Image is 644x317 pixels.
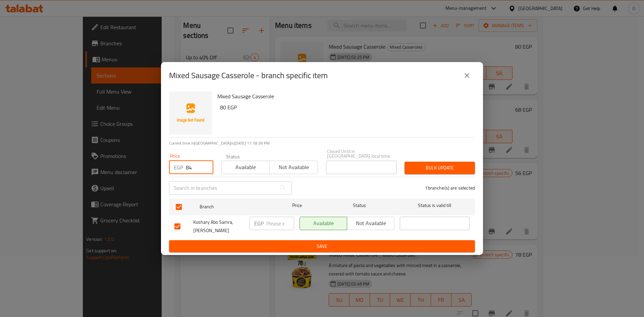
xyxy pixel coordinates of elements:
span: Available [224,162,267,172]
span: Save [174,242,470,251]
input: Please enter price [186,161,213,174]
img: Mixed Sausage Casserole [169,92,212,135]
button: Available [221,161,270,174]
button: Not available [347,217,394,230]
p: 1 branche(s) are selected [425,184,475,191]
button: Not available [269,161,318,174]
input: Search in branches [169,181,276,195]
span: Bulk update [410,164,470,172]
h6: 80 EGP [220,103,470,112]
h2: Mixed Sausage Casserole - branch specific item [169,70,328,81]
p: EGP [254,219,264,227]
span: Not available [350,218,392,228]
span: Status [325,201,394,210]
button: Available [300,217,347,230]
h6: Mixed Sausage Casserole [217,92,470,101]
input: Please enter price [266,217,294,230]
span: Not available [272,162,315,172]
p: Current time in [GEOGRAPHIC_DATA] is [DATE] 11:18:39 PM [169,140,475,146]
span: Branch [200,203,269,211]
button: Bulk update [405,162,475,174]
span: Available [303,218,344,228]
button: Save [169,240,475,253]
span: Koshary Abo Samra, [PERSON_NAME] [193,218,244,235]
button: close [459,67,475,84]
span: Price [275,201,319,210]
span: Status is valid till [400,201,470,210]
p: EGP [174,163,183,171]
